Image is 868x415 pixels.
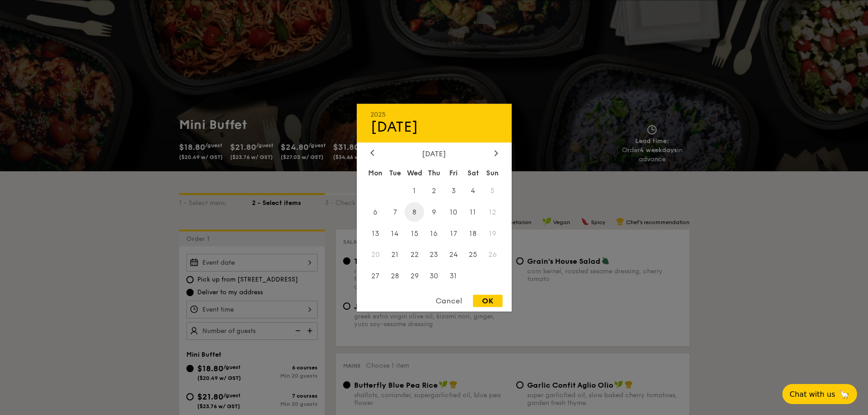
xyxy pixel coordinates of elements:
[385,164,405,181] div: Tue
[463,245,483,265] span: 25
[483,181,503,200] span: 5
[424,224,444,243] span: 16
[405,181,424,200] span: 1
[444,181,463,200] span: 3
[444,266,463,286] span: 31
[473,295,503,307] div: OK
[366,266,385,286] span: 27
[444,245,463,265] span: 24
[483,224,503,243] span: 19
[385,266,405,286] span: 28
[370,149,498,158] div: [DATE]
[444,164,463,181] div: Fri
[463,224,483,243] span: 18
[483,202,503,222] span: 12
[405,202,424,222] span: 8
[366,224,385,243] span: 13
[463,202,483,222] span: 11
[405,266,424,286] span: 29
[424,266,444,286] span: 30
[385,245,405,265] span: 21
[370,118,498,135] div: [DATE]
[444,202,463,222] span: 10
[463,164,483,181] div: Sat
[405,224,424,243] span: 15
[385,224,405,243] span: 14
[424,164,444,181] div: Thu
[782,384,857,404] button: Chat with us🦙
[426,295,471,307] div: Cancel
[424,245,444,265] span: 23
[424,181,444,200] span: 2
[370,110,498,118] div: 2025
[424,202,444,222] span: 9
[839,389,850,400] span: 🦙
[790,390,835,399] span: Chat with us
[366,202,385,222] span: 6
[483,164,503,181] div: Sun
[385,202,405,222] span: 7
[463,181,483,200] span: 4
[366,245,385,265] span: 20
[483,245,503,265] span: 26
[405,164,424,181] div: Wed
[405,245,424,265] span: 22
[444,224,463,243] span: 17
[366,164,385,181] div: Mon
